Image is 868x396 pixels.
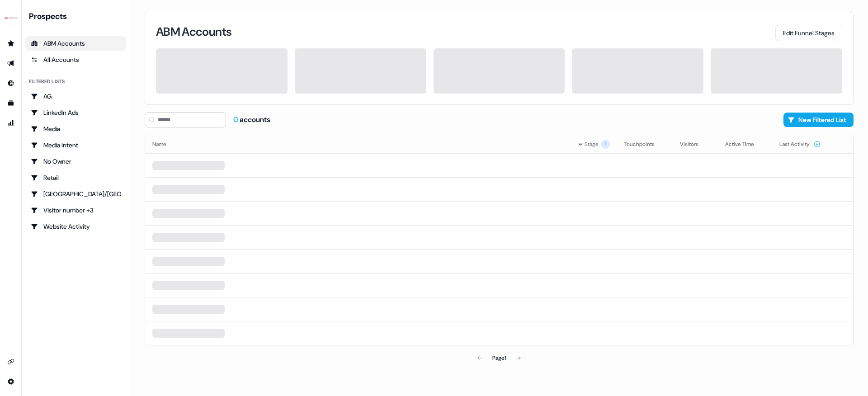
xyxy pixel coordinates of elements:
a: Go to LinkedIn Ads [25,105,126,120]
a: Go to Website Activity [25,219,126,234]
div: [GEOGRAPHIC_DATA]/[GEOGRAPHIC_DATA] [31,189,121,198]
div: Prospects [29,11,126,22]
a: Go to AG [25,89,126,104]
div: Stage [577,140,610,149]
span: 0 [233,115,240,124]
div: Retail [31,173,121,182]
a: Go to USA/Canada [25,187,126,201]
div: All Accounts [31,55,121,64]
div: AG [31,92,121,101]
div: Website Activity [31,222,121,231]
button: Touchpoints [624,136,665,152]
a: Go to attribution [4,116,18,130]
div: Media [31,124,121,133]
a: Go to Media Intent [25,138,126,152]
a: Go to templates [4,96,18,110]
div: Visitor number +3 [31,206,121,215]
div: accounts [233,115,270,125]
button: Last Activity [779,136,821,152]
a: Go to integrations [4,354,18,369]
button: Edit Funnel Stages [775,25,842,41]
button: Active Time [725,136,765,152]
span: 1 [601,140,610,149]
button: Visitors [680,136,709,152]
a: Go to outbound experience [4,56,18,71]
a: Go to Media [25,122,126,136]
button: New Filtered List [783,113,854,127]
div: Media Intent [31,141,121,150]
div: No Owner [31,157,121,166]
a: Go to No Owner [25,154,126,169]
a: Go to Retail [25,170,126,185]
div: LinkedIn Ads [31,108,121,117]
h3: ABM Accounts [156,26,231,38]
a: Go to Inbound [4,76,18,90]
a: Go to integrations [4,374,18,389]
div: Filtered lists [29,78,65,85]
div: Page 1 [492,354,506,363]
div: ABM Accounts [31,39,121,48]
th: Name [145,135,570,153]
a: ABM Accounts [25,36,126,51]
a: All accounts [25,52,126,67]
a: Go to prospects [4,36,18,51]
a: Go to Visitor number +3 [25,203,126,217]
